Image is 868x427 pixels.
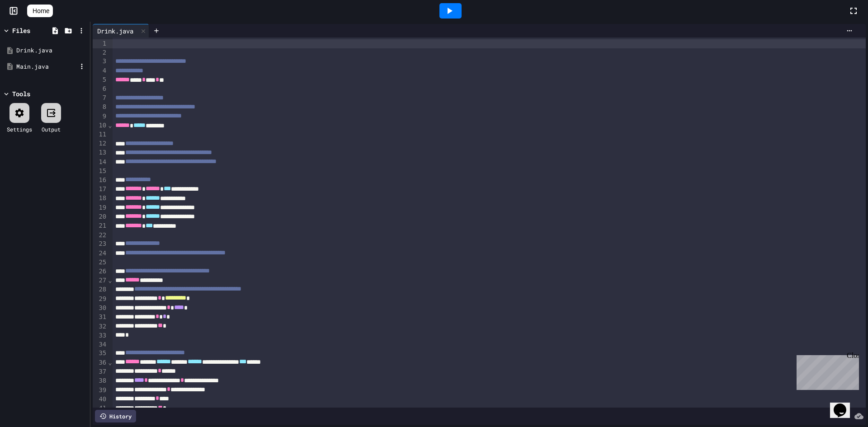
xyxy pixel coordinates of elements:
div: 34 [93,340,108,349]
div: 21 [93,221,108,230]
div: 24 [93,249,108,258]
span: Fold line [108,359,112,366]
div: 2 [93,48,108,57]
div: Drink.java [93,24,149,38]
div: 27 [93,276,108,285]
span: Fold line [108,122,112,129]
div: 38 [93,376,108,385]
div: 26 [93,267,108,276]
div: 25 [93,258,108,267]
div: 41 [93,404,108,413]
div: 3 [93,57,108,66]
div: Main.java [16,62,77,71]
div: 4 [93,66,108,75]
div: 18 [93,194,108,203]
div: 40 [93,395,108,404]
div: Drink.java [93,26,138,36]
div: Settings [7,125,32,133]
div: 5 [93,75,108,84]
div: 28 [93,285,108,294]
div: Files [12,26,30,35]
div: 10 [93,121,108,130]
div: 19 [93,203,108,212]
div: History [95,410,136,422]
div: 35 [93,349,108,358]
div: 14 [93,158,108,167]
div: 7 [93,94,108,103]
div: 20 [93,212,108,221]
a: Home [27,5,53,17]
iframe: chat widget [830,391,859,418]
div: 37 [93,367,108,376]
div: 29 [93,295,108,304]
div: 15 [93,167,108,176]
div: Tools [12,89,30,99]
iframe: chat widget [793,352,859,390]
div: 33 [93,331,108,340]
div: Chat with us now!Close [4,4,62,57]
div: Drink.java [16,46,87,55]
div: 1 [93,39,108,48]
div: 31 [93,313,108,322]
div: 36 [93,358,108,367]
div: 9 [93,112,108,121]
div: 17 [93,185,108,194]
div: Output [42,125,61,133]
span: Home [33,6,49,15]
div: 39 [93,386,108,395]
div: 32 [93,322,108,331]
div: 6 [93,84,108,94]
span: Fold line [108,277,112,284]
div: 11 [93,130,108,139]
div: 23 [93,239,108,249]
div: 16 [93,176,108,185]
div: 30 [93,304,108,313]
div: 8 [93,103,108,112]
div: 13 [93,148,108,157]
div: 12 [93,139,108,148]
div: 22 [93,231,108,240]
